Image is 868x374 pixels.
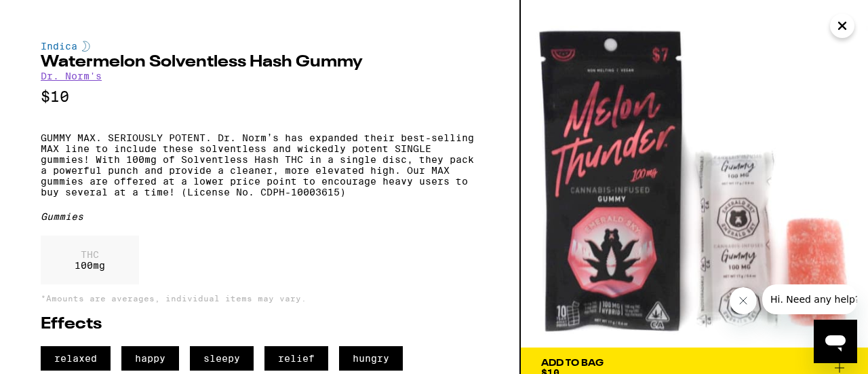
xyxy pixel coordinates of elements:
iframe: Button to launch messaging window [814,320,857,363]
div: Indica [41,41,479,52]
p: GUMMY MAX. SERIOUSLY POTENT. Dr. Norm’s has expanded their best-selling MAX line to include these... [41,132,479,198]
img: indicaColor.svg [82,41,90,52]
iframe: Message from company [762,284,857,314]
div: Add To Bag [541,358,604,368]
button: Close [830,14,854,38]
h2: Effects [41,316,479,333]
span: relief [264,346,328,371]
div: Gummies [41,211,479,222]
p: THC [75,249,105,260]
span: sleepy [190,346,254,371]
h2: Watermelon Solventless Hash Gummy [41,54,479,71]
p: *Amounts are averages, individual items may vary. [41,294,479,303]
p: $10 [41,88,479,105]
span: relaxed [41,346,111,371]
a: Dr. Norm's [41,71,102,81]
iframe: Close message [730,287,757,314]
span: happy [121,346,179,371]
span: Hi. Need any help? [8,10,98,20]
div: 100 mg [41,236,139,284]
span: hungry [339,346,403,371]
